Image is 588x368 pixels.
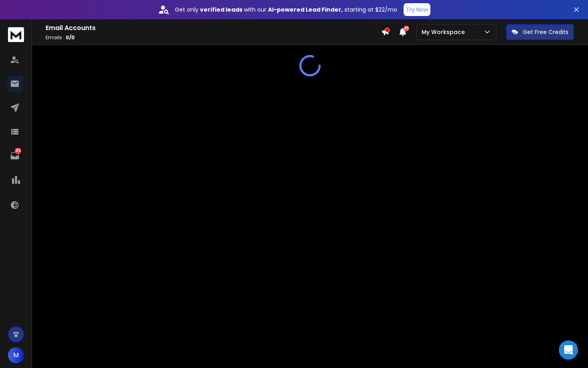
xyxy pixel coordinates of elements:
p: 216 [15,148,21,154]
button: M [8,347,24,363]
div: Open Intercom Messenger [559,340,578,360]
p: Get only with our starting at $22/mo [175,6,397,14]
strong: verified leads [200,6,242,14]
button: Try Now [404,3,430,16]
strong: AI-powered Lead Finder, [268,6,343,14]
p: Get Free Credits [523,28,568,36]
a: 216 [7,148,23,164]
span: 0 / 0 [66,34,75,41]
p: Try Now [406,6,428,14]
img: logo [8,27,24,42]
span: 50 [404,26,409,31]
p: My Workspace [422,28,468,36]
h1: Email Accounts [46,23,381,33]
button: Get Free Credits [506,24,574,40]
p: Emails : [46,34,381,41]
